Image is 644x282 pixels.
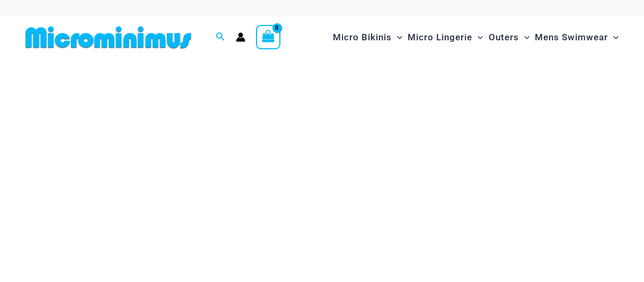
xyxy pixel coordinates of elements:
span: Micro Lingerie [408,24,472,51]
span: Menu Toggle [472,24,483,51]
span: Mens Swimwear [535,24,608,51]
span: Menu Toggle [519,24,530,51]
a: Account icon link [236,32,245,42]
a: Micro BikinisMenu ToggleMenu Toggle [330,21,405,54]
span: Micro Bikinis [333,24,392,51]
span: Menu Toggle [392,24,402,51]
img: MM SHOP LOGO FLAT [21,25,196,49]
span: Outers [489,24,519,51]
nav: Site Navigation [329,20,623,55]
a: Micro LingerieMenu ToggleMenu Toggle [405,21,486,54]
a: Search icon link [216,31,225,44]
a: Mens SwimwearMenu ToggleMenu Toggle [532,21,621,54]
span: Menu Toggle [608,24,619,51]
a: OutersMenu ToggleMenu Toggle [486,21,532,54]
a: View Shopping Cart, empty [256,25,280,49]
